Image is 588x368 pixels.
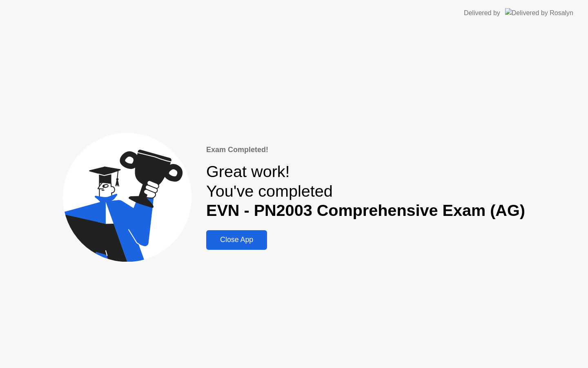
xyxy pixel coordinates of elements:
div: Close App [209,236,265,244]
div: Exam Completed! [206,144,525,155]
div: Delivered by [464,8,500,18]
b: EVN - PN2003 Comprehensive Exam (AG) [206,201,525,219]
div: Great work! You've completed [206,162,525,220]
img: Delivered by Rosalyn [505,8,573,18]
button: Close App [206,230,267,250]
